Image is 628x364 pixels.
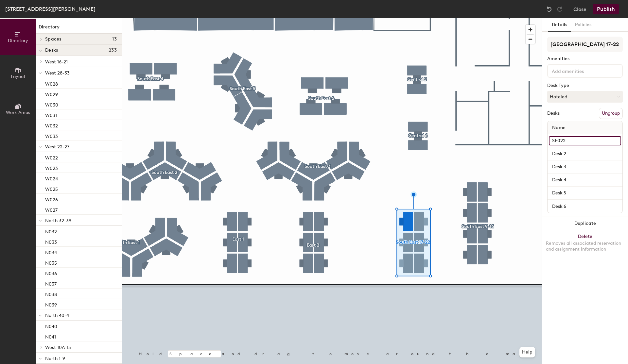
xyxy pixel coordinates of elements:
span: Layout [11,74,26,79]
input: Unnamed desk [549,136,621,145]
img: Redo [556,6,563,12]
p: W028 [45,79,58,87]
div: Desk Type [547,83,623,88]
input: Unnamed desk [549,162,621,172]
button: Close [573,4,586,14]
p: W022 [45,153,58,161]
p: N035 [45,258,57,266]
p: N032 [45,227,57,235]
p: N034 [45,248,57,256]
p: W027 [45,206,58,213]
p: N033 [45,238,57,245]
p: W025 [45,185,58,192]
img: Undo [546,6,552,12]
span: West 28-33 [45,70,70,76]
button: Hoteled [547,91,623,103]
h1: Directory [36,24,122,34]
button: Duplicate [542,217,628,230]
span: North 1-9 [45,356,65,361]
span: West 22-27 [45,144,69,150]
p: W031 [45,111,57,118]
p: W030 [45,100,58,108]
input: Unnamed desk [549,149,621,158]
input: Unnamed desk [549,189,621,198]
div: Removes all associated reservation and assignment information [546,240,624,252]
p: W026 [45,195,58,203]
span: Spaces [45,37,61,42]
p: W029 [45,90,58,97]
p: N041 [45,332,56,340]
p: W024 [45,174,58,182]
p: W023 [45,164,58,171]
div: Amenities [547,56,623,61]
span: 13 [112,37,117,42]
span: 233 [109,48,117,53]
p: N037 [45,279,57,287]
button: Ungroup [599,108,623,119]
span: North 32-39 [45,218,71,223]
div: Desks [547,111,560,116]
p: N039 [45,300,57,308]
input: Unnamed desk [549,202,621,211]
span: West 16-21 [45,59,68,65]
span: Name [549,122,569,134]
div: [STREET_ADDRESS][PERSON_NAME] [5,5,96,13]
input: Add amenities [550,67,609,74]
button: Policies [571,18,595,32]
span: Directory [8,38,28,43]
p: N036 [45,269,57,276]
button: Details [548,18,571,32]
p: N040 [45,322,57,329]
span: North 40-41 [45,313,71,318]
button: DeleteRemoves all associated reservation and assignment information [542,230,628,259]
button: Help [519,347,535,357]
p: W033 [45,132,58,139]
span: West 10A-15 [45,345,71,350]
p: W032 [45,121,58,129]
button: Publish [593,4,619,14]
p: N038 [45,290,57,297]
span: Desks [45,48,58,53]
input: Unnamed desk [549,175,621,185]
span: Work Areas [6,110,30,115]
